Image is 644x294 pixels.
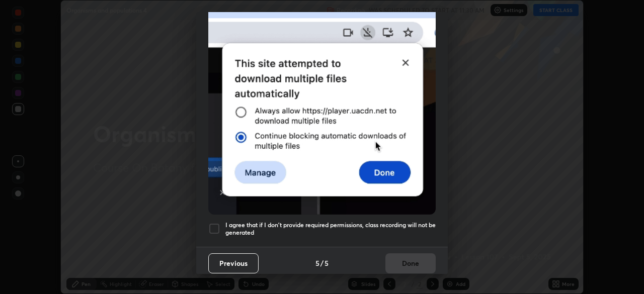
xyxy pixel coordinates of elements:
[208,253,259,273] button: Previous
[325,258,329,268] h4: 5
[315,258,319,268] h4: 5
[225,221,436,237] h5: I agree that if I don't provide required permissions, class recording will not be generated
[320,258,324,268] h4: /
